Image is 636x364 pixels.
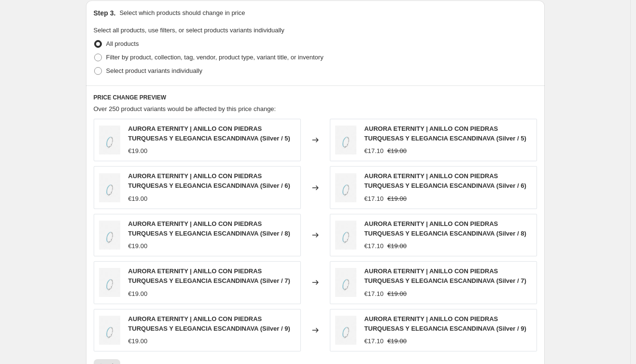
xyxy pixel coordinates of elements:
[335,316,357,345] img: H553f3b1a7fcd4d2d9c4fc4e17c1fae9-Photoroom_80x.jpg
[364,125,526,142] span: AURORA ETERNITY | ANILLO CON PIEDRAS TURQUESAS Y ELEGANCIA ESCANDINAVA (Silver / 5)
[364,289,383,299] div: €17.10
[94,94,537,101] h6: PRICE CHANGE PREVIEW
[106,40,139,47] span: All products
[106,67,202,74] span: Select product variants individually
[335,173,357,202] img: H553f3b1a7fcd4d2d9c4fc4e17c1fae9-Photoroom_80x.jpg
[387,289,407,299] strike: €19.00
[99,221,121,250] img: H553f3b1a7fcd4d2d9c4fc4e17c1fae9-Photoroom_80x.jpg
[128,194,147,204] div: €19.00
[94,105,276,112] span: Over 250 product variants would be affected by this price change:
[128,220,290,237] span: AURORA ETERNITY | ANILLO CON PIEDRAS TURQUESAS Y ELEGANCIA ESCANDINAVA (Silver / 8)
[364,194,383,204] div: €17.10
[128,241,147,251] div: €19.00
[364,146,383,156] div: €17.10
[128,125,290,142] span: AURORA ETERNITY | ANILLO CON PIEDRAS TURQUESAS Y ELEGANCIA ESCANDINAVA (Silver / 5)
[99,316,121,345] img: H553f3b1a7fcd4d2d9c4fc4e17c1fae9-Photoroom_80x.jpg
[387,336,407,346] strike: €19.00
[99,268,121,297] img: H553f3b1a7fcd4d2d9c4fc4e17c1fae9-Photoroom_80x.jpg
[128,172,290,189] span: AURORA ETERNITY | ANILLO CON PIEDRAS TURQUESAS Y ELEGANCIA ESCANDINAVA (Silver / 6)
[128,315,290,332] span: AURORA ETERNITY | ANILLO CON PIEDRAS TURQUESAS Y ELEGANCIA ESCANDINAVA (Silver / 9)
[364,220,526,237] span: AURORA ETERNITY | ANILLO CON PIEDRAS TURQUESAS Y ELEGANCIA ESCANDINAVA (Silver / 8)
[94,27,284,34] span: Select all products, use filters, or select products variants individually
[106,54,324,61] span: Filter by product, collection, tag, vendor, product type, variant title, or inventory
[99,173,121,202] img: H553f3b1a7fcd4d2d9c4fc4e17c1fae9-Photoroom_80x.jpg
[128,289,147,299] div: €19.00
[335,126,357,154] img: H553f3b1a7fcd4d2d9c4fc4e17c1fae9-Photoroom_80x.jpg
[128,336,147,346] div: €19.00
[335,221,357,250] img: H553f3b1a7fcd4d2d9c4fc4e17c1fae9-Photoroom_80x.jpg
[364,172,526,189] span: AURORA ETERNITY | ANILLO CON PIEDRAS TURQUESAS Y ELEGANCIA ESCANDINAVA (Silver / 6)
[364,241,383,251] div: €17.10
[128,267,290,284] span: AURORA ETERNITY | ANILLO CON PIEDRAS TURQUESAS Y ELEGANCIA ESCANDINAVA (Silver / 7)
[335,268,357,297] img: H553f3b1a7fcd4d2d9c4fc4e17c1fae9-Photoroom_80x.jpg
[94,8,116,18] h2: Step 3.
[128,146,147,156] div: €19.00
[387,146,407,156] strike: €19.00
[364,267,526,284] span: AURORA ETERNITY | ANILLO CON PIEDRAS TURQUESAS Y ELEGANCIA ESCANDINAVA (Silver / 7)
[364,336,383,346] div: €17.10
[119,8,245,18] p: Select which products should change in price
[387,241,407,251] strike: €19.00
[99,126,121,154] img: H553f3b1a7fcd4d2d9c4fc4e17c1fae9-Photoroom_80x.jpg
[364,315,526,332] span: AURORA ETERNITY | ANILLO CON PIEDRAS TURQUESAS Y ELEGANCIA ESCANDINAVA (Silver / 9)
[387,194,407,204] strike: €19.00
